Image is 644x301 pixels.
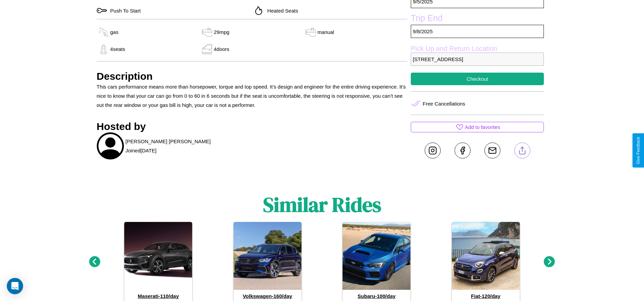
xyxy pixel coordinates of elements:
[411,25,544,38] p: 9 / 8 / 2025
[110,27,118,37] p: gas
[411,13,544,25] label: Trip End
[411,53,544,66] p: [STREET_ADDRESS]
[214,27,229,37] p: 29 mpg
[200,44,214,54] img: gas
[110,44,125,54] p: 4 seats
[411,73,544,85] button: Checkout
[214,44,229,54] p: 4 doors
[263,191,381,219] h1: Similar Rides
[97,121,408,132] h3: Hosted by
[7,278,23,294] div: Open Intercom Messenger
[126,146,157,155] p: Joined [DATE]
[264,6,298,15] p: Heated Seats
[97,71,408,82] h3: Description
[200,27,214,37] img: gas
[107,6,141,15] p: Push To Start
[465,123,500,132] p: Add to favorites
[97,27,110,37] img: gas
[636,137,641,164] div: Give Feedback
[304,27,317,37] img: gas
[126,137,211,146] p: [PERSON_NAME] [PERSON_NAME]
[411,122,544,132] button: Add to favorites
[97,44,110,54] img: gas
[411,45,544,53] label: Pick Up and Return Location
[423,99,465,108] p: Free Cancellations
[97,82,408,110] p: This cars performance means more than horsepower, torque and top speed. It’s design and engineer ...
[317,27,334,37] p: manual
